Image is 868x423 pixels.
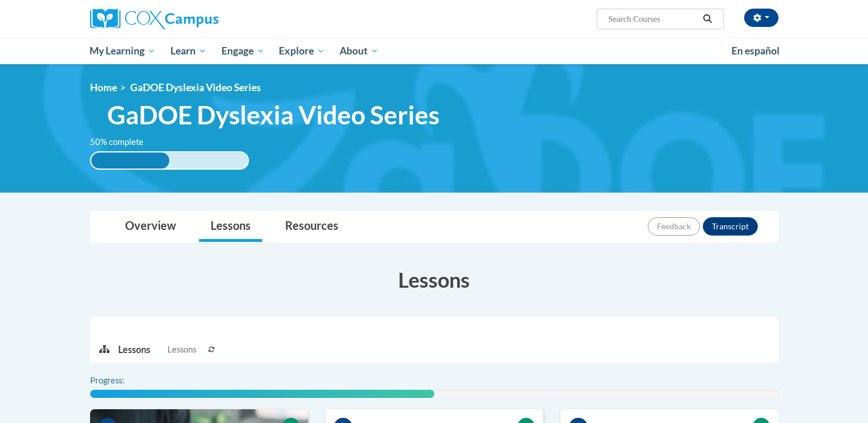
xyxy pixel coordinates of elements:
[163,38,214,64] a: Learn
[340,44,379,58] span: About
[89,44,155,58] span: My Learning
[332,38,386,64] a: About
[114,211,188,242] a: Overview
[744,9,779,27] button: Account Settings
[90,374,156,387] label: Progress:
[90,9,308,29] a: Cox Campus
[73,38,796,64] div: Main menu
[118,343,150,356] p: Lessons
[90,136,156,148] label: 50% complete
[724,39,787,63] a: En español
[90,81,117,93] a: Home
[91,152,170,169] div: 50% complete
[83,38,164,64] a: My Learning
[170,44,207,58] span: Learn
[271,38,332,64] a: Explore
[130,81,261,93] span: GaDOE Dyslexia Video Series
[699,12,716,26] button: Search
[90,9,219,29] img: Cox Campus
[214,38,272,64] a: Engage
[90,265,779,294] h3: Lessons
[648,217,700,236] button: Feedback
[107,100,439,130] span: GaDOE Dyslexia Video Series
[607,12,699,26] input: Search Courses
[703,217,758,236] button: Transcript
[199,211,262,242] a: Lessons
[731,45,780,57] span: En español
[168,343,196,356] span: Lessons
[279,44,325,58] span: Explore
[274,211,350,242] a: Resources
[221,44,264,58] span: Engage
